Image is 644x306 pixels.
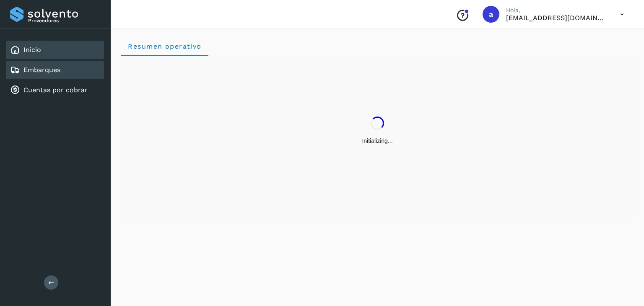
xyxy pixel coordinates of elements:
[28,18,101,23] p: Proveedores
[23,66,60,74] a: Embarques
[127,42,202,50] span: Resumen operativo
[6,41,104,59] div: Inicio
[23,46,41,54] a: Inicio
[506,7,607,14] p: Hola,
[23,86,88,94] a: Cuentas por cobrar
[6,81,104,99] div: Cuentas por cobrar
[506,14,607,22] p: aux.facturacion@atpilot.mx
[6,61,104,79] div: Embarques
